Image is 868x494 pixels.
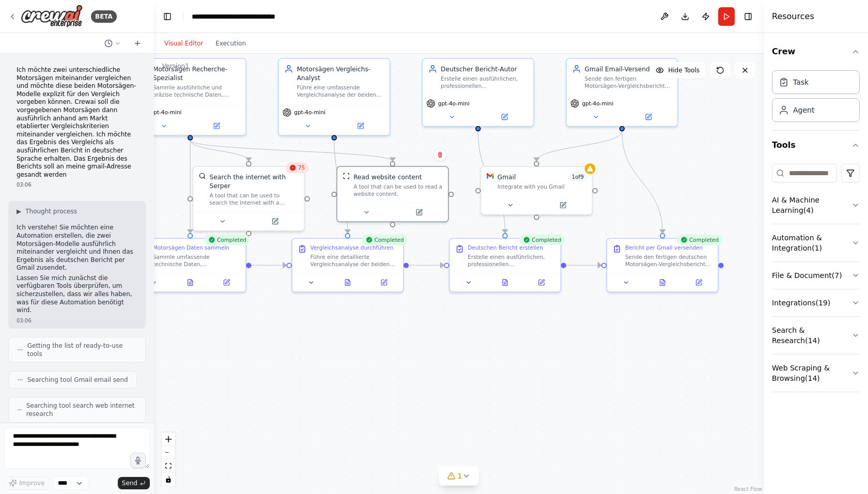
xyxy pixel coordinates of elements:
div: Gmail Email-Versender [585,65,672,73]
div: Motorsägen Vergleichs-Analyst [297,65,384,83]
span: Number of enabled actions [569,172,586,181]
div: Sammle umfassende technische Daten, Spezifikationen, Preise und Kundenbewertungen für die beiden ... [153,253,240,268]
img: SerperDevTool [199,172,206,179]
span: Searching tool search web internet research [26,402,137,418]
p: Ich möchte zwei unterschiedliche Motorsägen miteinander vergleichen und möchte diese beiden Motor... [17,66,137,179]
button: Open in side panel [250,216,300,227]
div: Crew [772,66,860,130]
div: Sende den fertigen Motorsägen-Vergleichsbericht per E-Mail an die Gmail-Adresse {email_adresse}. ... [585,75,672,89]
g: Edge from 242d3c56-f904-4776-8c91-a7ffb34ecd1e to a7212e58-567d-45ea-bc2d-0d93a9959cd4 [185,141,194,233]
g: Edge from 242d3c56-f904-4776-8c91-a7ffb34ecd1e to 06a1ce1b-1a08-45e5-b80a-faed05126b6a [185,141,253,161]
div: ScrapeWebsiteToolRead website contentA tool that can be used to read a website content. [336,166,449,222]
button: Improve [4,476,49,490]
g: Edge from 242d3c56-f904-4776-8c91-a7ffb34ecd1e to e36aa1ae-3bf7-4abd-bc1f-61e7270f37d2 [185,141,397,161]
div: Führe eine umfassende Vergleichsanalyse der beiden Motorsägen {motorsaege_1} und {motorsaege_2} d... [297,84,384,99]
div: Sende den fertigen deutschen Motorsägen-Vergleichsbericht per E-Mail an die Adresse {email_adress... [625,253,712,268]
button: 1 [439,467,479,486]
img: ScrapeWebsiteTool [343,172,350,179]
p: Ich verstehe! Sie möchten eine Automation erstellen, die zwei Motorsägen-Modelle ausführlich mite... [17,224,137,272]
button: Open in side panel [526,277,557,288]
button: Web Scraping & Browsing(14) [772,354,860,392]
button: View output [171,277,209,288]
span: Improve [19,479,44,487]
span: 1 [458,471,462,481]
div: BETA [91,10,117,23]
button: Open in side panel [479,112,530,122]
button: File & Document(7) [772,262,860,289]
button: Hide Tools [649,62,706,79]
button: Open in side panel [368,277,399,288]
div: A tool that can be used to read a website content. [353,183,442,197]
button: AI & Machine Learning(4) [772,187,860,224]
div: Erstelle einen ausführlichen, professionellen Vergleichsbericht in deutscher Sprache über die bei... [468,253,555,268]
button: Tools [772,131,860,160]
button: Open in side panel [335,120,385,131]
span: Searching tool Gmail email send [27,376,128,384]
div: Completed [519,235,565,245]
span: Hide Tools [668,66,700,74]
button: Start a new chat [129,37,146,50]
div: Motorsägen Vergleichs-AnalystFühre eine umfassende Vergleichsanalyse der beiden Motorsägen {motor... [278,58,391,136]
div: Tools [772,160,860,400]
div: Sammle ausführliche und präzise technische Daten, Spezifikationen, Preise und Kundenbewertungen f... [153,84,240,99]
div: 03:06 [17,317,137,325]
button: zoom in [162,433,175,446]
button: Visual Editor [158,37,209,50]
g: Edge from 5e732949-fb81-4bd7-ba63-5fff4b07b63d to 4d2be73c-468f-4db3-91d4-fadf7cf3269d [409,261,444,270]
button: Hide left sidebar [160,9,175,24]
div: Deutschen Bericht erstellen [468,244,542,252]
div: Vergleichsanalyse durchführen [311,244,394,252]
span: Thought process [25,207,77,215]
h4: Resources [772,10,814,23]
button: Open in side panel [394,207,444,218]
g: Edge from a631805b-e519-4500-8610-80ec2f45d17f to eb87c0ea-ff92-4732-a3e9-17a9090274a7 [617,131,667,233]
span: ▶ [17,207,21,215]
button: toggle interactivity [162,473,175,486]
button: Open in side panel [191,120,242,131]
g: Edge from a7212e58-567d-45ea-bc2d-0d93a9959cd4 to 5e732949-fb81-4bd7-ba63-5fff4b07b63d [252,261,287,270]
div: CompletedVergleichsanalyse durchführenFühre eine detaillierte Vergleichsanalyse der beiden Motors... [291,238,404,292]
img: Logo [21,5,83,28]
div: Task [793,77,809,87]
div: CompletedMotorsägen Daten sammelnSammle umfassende technische Daten, Spezifikationen, Preise und ... [134,238,246,292]
nav: breadcrumb [192,11,275,22]
button: Click to speak your automation idea [130,453,146,468]
span: gpt-4o-mini [294,109,326,116]
div: Gmail Email-VersenderSende den fertigen Motorsägen-Vergleichsbericht per E-Mail an die Gmail-Adre... [566,58,678,127]
span: gpt-4o-mini [582,100,613,107]
g: Edge from 3559e947-3925-434f-ae0b-d560cfb9adf3 to 4d2be73c-468f-4db3-91d4-fadf7cf3269d [474,131,510,233]
button: Open in side panel [623,112,674,122]
img: Gmail [487,172,494,179]
div: Erstelle einen ausführlichen, professionellen Vergleichsbericht über die beiden Motorsägen {motor... [441,75,528,89]
g: Edge from a631805b-e519-4500-8610-80ec2f45d17f to b7efed42-8dac-4c4d-ab71-b20f050f91bf [532,131,627,161]
button: Delete node [433,148,447,161]
p: Lassen Sie mich zunächst die verfügbaren Tools überprüfen, um sicherzustellen, dass wir alles hab... [17,274,137,315]
g: Edge from 4d2be73c-468f-4db3-91d4-fadf7cf3269d to eb87c0ea-ff92-4732-a3e9-17a9090274a7 [566,261,601,270]
div: A tool that can be used to search the internet with a search_query. Supports different search typ... [210,192,299,207]
button: Open in side panel [211,277,242,288]
button: fit view [162,459,175,473]
button: Crew [772,37,860,66]
div: CompletedDeutschen Bericht erstellenErstelle einen ausführlichen, professionellen Vergleichsberic... [449,238,562,292]
div: Read website content [353,172,422,181]
div: GmailGmail1of9Integrate with you Gmail [481,166,593,215]
div: Completed [205,235,250,245]
g: Edge from dfeed4da-215b-46eb-8b73-fe5e42436c5f to 5e732949-fb81-4bd7-ba63-5fff4b07b63d [330,138,352,233]
button: zoom out [162,446,175,459]
button: Search & Research(14) [772,317,860,354]
span: gpt-4o-mini [438,100,470,107]
button: Open in side panel [537,200,588,211]
button: Execution [209,37,252,50]
button: Hide right sidebar [741,9,755,24]
button: Switch to previous chat [100,37,125,50]
div: Deutscher Bericht-AutorErstelle einen ausführlichen, professionellen Vergleichsbericht über die b... [422,58,534,127]
div: Integrate with you Gmail [498,183,586,190]
button: View output [643,277,681,288]
div: React Flow controls [162,433,175,486]
button: Open in side panel [684,277,715,288]
div: Motorsägen Recherche-Spezialist [153,65,240,83]
button: ▶Thought process [17,207,77,215]
span: gpt-4o-mini [150,109,182,116]
span: Getting the list of ready-to-use tools [27,342,137,358]
a: React Flow attribution [734,486,762,492]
